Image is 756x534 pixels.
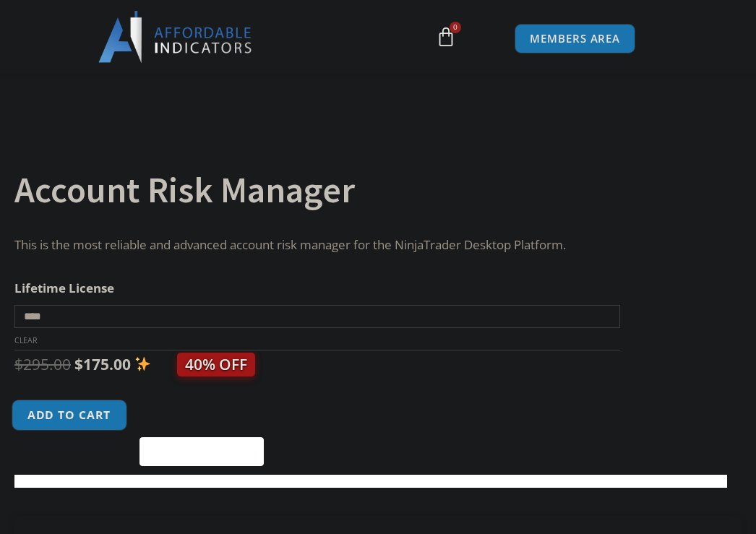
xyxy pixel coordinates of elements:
[14,280,114,296] label: Lifetime License
[12,400,127,431] button: Add to cart
[414,16,478,58] a: 0
[14,354,71,374] bdi: 295.00
[515,24,635,53] a: MEMBERS AREA
[74,354,83,374] span: $
[14,354,23,374] span: $
[450,22,461,33] span: 0
[177,353,255,376] span: 40% OFF
[98,11,254,63] img: LogoAI | Affordable Indicators – NinjaTrader
[135,356,150,371] img: ✨
[139,437,264,466] button: Buy with GPay
[14,335,37,345] a: Clear options
[74,354,131,374] bdi: 175.00
[14,475,727,488] iframe: PayPal Message 1
[530,33,620,44] span: MEMBERS AREA
[14,165,727,215] h1: Account Risk Manager
[137,398,267,433] iframe: Secure express checkout frame
[14,235,727,256] p: This is the most reliable and advanced account risk manager for the NinjaTrader Desktop Platform.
